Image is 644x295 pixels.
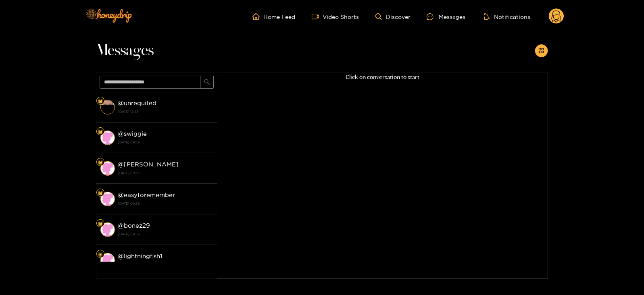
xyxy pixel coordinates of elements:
button: Notifications [481,12,533,21]
span: home [252,13,264,20]
strong: @ easytoremember [118,191,175,198]
a: Video Shorts [312,13,359,20]
div: Messages [427,12,465,21]
strong: [DATE] 12:43 [118,108,213,115]
img: Fan Level [98,160,103,165]
img: Fan Level [98,191,103,195]
img: Fan Level [98,221,103,226]
span: appstore-add [538,48,544,54]
strong: @ bonez29 [118,222,150,229]
img: conversation [100,222,115,237]
button: search [201,76,214,89]
span: video-camera [312,13,323,20]
p: Click on conversation to start [217,73,548,82]
img: conversation [100,131,115,145]
span: Messages [96,41,154,60]
span: search [204,79,210,86]
button: appstore-add [535,44,548,57]
img: Fan Level [98,252,103,257]
strong: [DATE] 09:59 [118,139,213,146]
strong: [DATE] 09:59 [118,231,213,238]
img: conversation [100,253,115,268]
img: conversation [100,192,115,206]
strong: @ [PERSON_NAME] [118,161,179,168]
img: Fan Level [98,129,103,134]
img: conversation [100,100,115,114]
strong: [DATE] 09:59 [118,169,213,177]
a: Discover [375,13,411,20]
strong: @ lightningfish1 [118,253,163,260]
a: Home Feed [252,13,296,20]
img: Fan Level [98,99,103,104]
strong: [DATE] 09:59 [118,200,213,207]
img: conversation [100,161,115,176]
strong: @ swiggie [118,130,147,137]
strong: [DATE] 09:59 [118,261,213,268]
strong: @ unrequited [118,100,157,106]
